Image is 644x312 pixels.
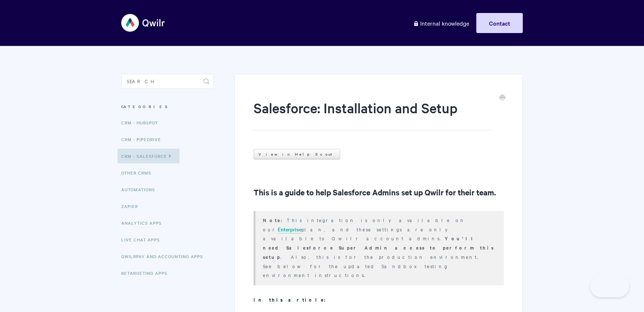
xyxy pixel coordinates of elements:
a: Enterprise [278,225,302,234]
a: Analytics Apps [121,215,167,230]
img: Qwilr Help Center [121,9,165,37]
strong: Note: [263,217,287,224]
a: Live Chat Apps [121,232,165,247]
a: Contact [476,13,523,33]
a: Retargeting Apps [121,266,173,280]
p: This integration is only available on our plan, and these settings are only available to Qwilr ac... [263,215,495,279]
a: CRM - Pipedrive [121,132,167,147]
h1: Salesforce: Installation and Setup [254,98,493,130]
strong: You'll need Salesforce Super Admin access to perform this setup [263,235,494,260]
h3: Categories [121,100,214,113]
a: CRM - HubSpot [121,115,164,130]
input: Search [121,74,214,89]
b: In this article: [254,296,330,303]
iframe: Toggle Customer Support [590,275,629,297]
a: Zapier [121,199,144,214]
a: Print this Article [499,94,505,102]
a: CRM - Salesforce [117,149,180,163]
a: QwilrPay and Accounting Apps [121,249,209,264]
a: Automations [121,182,161,197]
a: Other CRMs [121,165,157,180]
h2: This is a guide to help Salesforce Admins set up Qwilr for their team. [254,186,504,198]
a: View in Help Scout [254,149,340,159]
a: Internal knowledge [408,13,475,33]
